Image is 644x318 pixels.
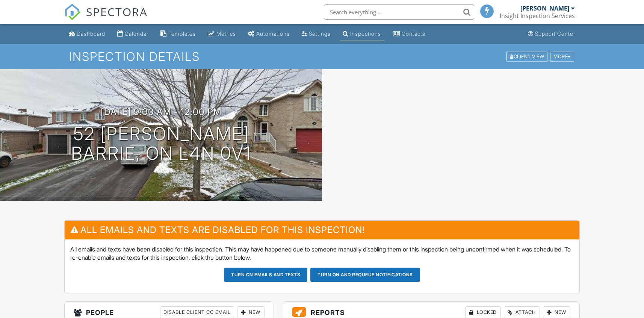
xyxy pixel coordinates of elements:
[125,30,148,37] div: Calendar
[65,221,579,239] h3: All emails and texts are disabled for this inspection!
[506,51,547,62] div: Client View
[101,107,222,117] h3: [DATE] 9:00 am - 12:00 pm
[69,50,575,63] h1: Inspection Details
[205,27,239,41] a: Metrics
[66,27,108,41] a: Dashboard
[71,124,251,164] h1: 52 [PERSON_NAME] Barrie, ON L4N 0V1
[340,27,384,41] a: Inspections
[64,10,148,26] a: SPECTORA
[525,27,578,41] a: Support Center
[506,53,549,59] a: Client View
[70,245,573,262] p: All emails and texts have been disabled for this inspection. This may have happened due to someon...
[299,27,334,41] a: Settings
[550,51,574,62] div: More
[157,27,199,41] a: Templates
[500,12,575,20] div: Insight Inspection Services
[310,268,420,282] button: Turn on and Requeue Notifications
[64,4,81,20] img: The Best Home Inspection Software - Spectora
[86,4,148,20] span: SPECTORA
[324,5,474,20] input: Search everything...
[402,30,425,37] div: Contacts
[168,30,196,37] div: Templates
[520,5,569,12] div: [PERSON_NAME]
[535,30,575,37] div: Support Center
[224,268,307,282] button: Turn on emails and texts
[309,30,331,37] div: Settings
[350,30,381,37] div: Inspections
[114,27,151,41] a: Calendar
[245,27,293,41] a: Automations (Basic)
[256,30,290,37] div: Automations
[216,30,236,37] div: Metrics
[77,30,105,37] div: Dashboard
[390,27,428,41] a: Contacts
